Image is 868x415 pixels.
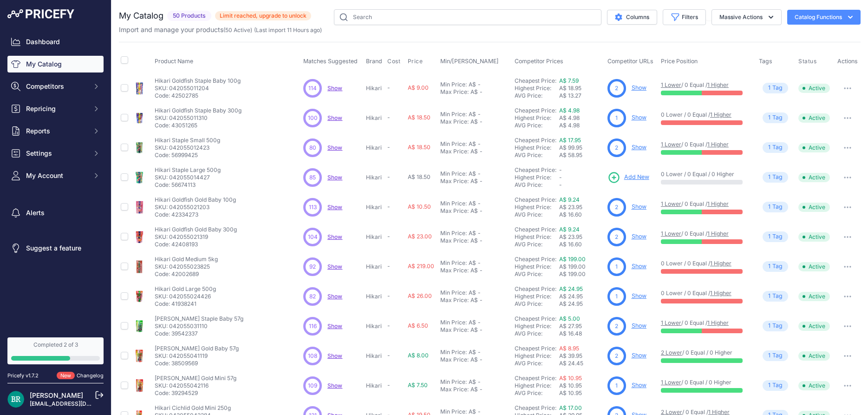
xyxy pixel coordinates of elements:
[515,58,563,65] span: Competitor Prices
[615,84,618,92] span: 2
[327,352,342,359] a: Show
[155,152,220,159] p: Code: 56999425
[155,174,221,181] p: SKU: 042055014427
[763,112,788,123] span: Tag
[155,256,218,263] p: Hikari Gold Medium 5kg
[615,292,618,301] span: 1
[470,118,478,125] div: A$
[515,233,559,241] div: Highest Price:
[26,126,87,136] span: Reports
[387,173,390,180] span: -
[632,352,646,359] a: Show
[440,118,469,125] div: Max Price:
[26,171,87,180] span: My Account
[559,144,582,151] span: A$ 99.95
[470,178,478,185] div: A$
[7,337,104,364] a: Completed 2 of 3
[707,319,729,326] a: 1 Higher
[366,114,384,122] p: Hikari
[408,84,429,91] span: A$ 9.00
[559,300,604,308] div: A$ 24.95
[327,263,342,270] a: Show
[155,144,220,152] p: SKU: 042055012423
[223,26,252,33] span: ( )
[327,174,342,181] span: Show
[470,267,478,274] div: A$
[366,85,384,92] p: Hikari
[478,207,483,215] div: -
[155,196,236,204] p: Hikari Goldfish Gold Baby 100g
[515,77,556,84] a: Cheapest Price:
[559,137,581,144] a: A$ 17.95
[440,58,499,65] span: Min/[PERSON_NAME]
[661,141,681,148] a: 1 Lower
[710,290,731,296] a: 1 Higher
[408,203,431,210] span: A$ 10.50
[408,173,431,180] span: A$ 18.50
[515,270,559,278] div: AVG Price:
[515,166,556,173] a: Cheapest Price:
[30,400,127,407] a: [EMAIL_ADDRESS][DOMAIN_NAME]
[711,9,782,25] button: Massive Actions
[366,58,382,65] span: Brand
[366,174,384,181] p: Hikari
[440,296,469,304] div: Max Price:
[327,233,342,240] span: Show
[798,292,830,301] span: Active
[327,114,342,121] span: Show
[515,85,559,92] div: Highest Price:
[768,143,770,152] span: 1
[798,232,830,242] span: Active
[559,77,579,84] a: A$ 7.59
[710,111,731,118] a: 1 Higher
[476,259,481,267] div: -
[387,233,390,240] span: -
[661,349,682,356] a: 2 Lower
[768,84,770,92] span: 1
[26,149,87,158] span: Settings
[309,263,316,271] span: 92
[763,83,788,93] span: Tag
[408,58,423,65] span: Price
[763,202,788,212] span: Tag
[155,137,220,144] p: Hikari Staple Small 500g
[661,81,750,89] p: / 0 Equal /
[387,144,390,151] span: -
[387,292,390,299] span: -
[7,33,104,326] nav: Sidebar
[30,391,83,399] a: [PERSON_NAME]
[7,100,104,117] button: Repricing
[155,114,241,122] p: SKU: 042055011310
[763,291,788,302] span: Tag
[440,230,467,237] div: Min Price:
[478,178,483,185] div: -
[476,140,481,148] div: -
[632,203,646,210] a: Show
[559,404,582,411] a: A$ 17.00
[440,140,467,148] div: Min Price:
[763,172,788,183] span: Tag
[559,181,562,188] span: -
[663,9,706,25] button: Filters
[366,144,384,152] p: Hikari
[661,290,750,297] p: 0 Lower / 0 Equal /
[327,293,342,300] span: Show
[661,141,750,148] p: / 0 Equal /
[7,240,104,257] a: Suggest a feature
[559,270,604,278] div: A$ 199.00
[254,26,322,33] span: (Last import 11 Hours ago)
[327,204,342,211] a: Show
[327,323,342,329] a: Show
[515,345,556,352] a: Cheapest Price:
[559,241,604,248] div: A$ 16.60
[632,114,646,121] a: Show
[469,230,476,237] div: A$
[615,203,618,211] span: 2
[366,263,384,270] p: Hikari
[559,263,586,270] span: A$ 199.00
[559,152,604,159] div: A$ 58.95
[470,88,478,96] div: A$
[327,144,342,151] a: Show
[661,58,698,65] span: Price Position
